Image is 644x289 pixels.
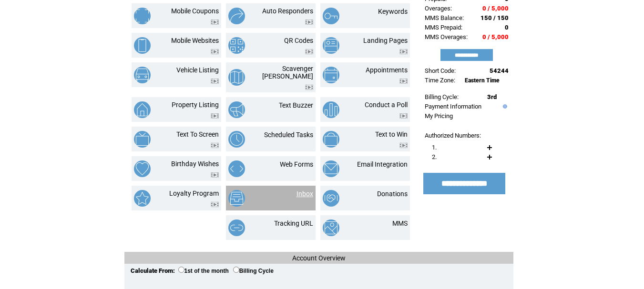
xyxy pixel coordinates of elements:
[178,267,184,273] input: 1st of the month
[399,49,408,54] img: video.png
[262,7,313,15] a: Auto Responders
[490,67,509,74] span: 54244
[264,131,313,139] a: Scheduled Tasks
[399,143,408,148] img: video.png
[323,131,339,148] img: text-to-win.png
[211,143,219,148] img: video.png
[279,101,313,109] a: Text Buzzer
[134,131,151,148] img: text-to-screen.png
[323,101,339,118] img: conduct-a-poll.png
[365,101,408,109] a: Conduct a Poll
[482,5,509,12] span: 0 / 5,000
[176,66,219,74] a: Vehicle Listing
[432,144,437,151] span: 1.
[425,67,456,74] span: Short Code:
[233,267,239,273] input: Billing Cycle
[305,85,313,90] img: video.png
[323,190,339,207] img: donations.png
[399,113,408,119] img: video.png
[377,190,408,198] a: Donations
[228,219,245,236] img: tracking-url.png
[134,37,151,54] img: mobile-websites.png
[280,160,313,168] a: Web Forms
[425,103,481,110] a: Payment Information
[357,160,408,168] a: Email Integration
[134,101,151,118] img: property-listing.png
[228,8,245,24] img: auto-responders.png
[171,160,219,168] a: Birthday Wishes
[284,37,313,44] a: QR Codes
[228,190,245,207] img: inbox.png
[305,20,313,25] img: video.png
[323,37,339,54] img: landing-pages.png
[425,112,453,120] a: My Pricing
[296,190,313,198] a: Inbox
[425,14,464,21] span: MMS Balance:
[487,93,497,100] span: 3rd
[211,20,219,25] img: video.png
[172,101,219,109] a: Property Listing
[363,37,408,44] a: Landing Pages
[425,77,455,84] span: Time Zone:
[425,33,468,40] span: MMS Overages:
[480,14,509,21] span: 150 / 150
[131,267,175,274] span: Calculate From:
[134,190,151,207] img: loyalty-program.png
[465,77,500,84] span: Eastern Time
[323,67,339,83] img: appointments.png
[292,254,346,262] span: Account Overview
[228,69,245,86] img: scavenger-hunt.png
[211,113,219,119] img: video.png
[305,49,313,54] img: video.png
[169,189,219,197] a: Loyalty Program
[178,268,229,274] label: 1st of the month
[228,101,245,118] img: text-buzzer.png
[425,24,462,31] span: MMS Prepaid:
[323,219,339,236] img: mms.png
[211,49,219,54] img: video.png
[392,219,408,227] a: MMS
[134,67,151,83] img: vehicle-listing.png
[134,8,151,24] img: mobile-coupons.png
[425,132,481,139] span: Authorized Numbers:
[378,8,408,15] a: Keywords
[262,65,313,80] a: Scavenger [PERSON_NAME]
[323,8,339,24] img: keywords.png
[505,24,509,31] span: 0
[425,93,459,100] span: Billing Cycle:
[228,37,245,54] img: qr-codes.png
[211,79,219,84] img: video.png
[211,172,219,178] img: video.png
[228,131,245,148] img: scheduled-tasks.png
[171,37,219,44] a: Mobile Websites
[432,153,437,160] span: 2.
[425,5,452,12] span: Overages:
[171,7,219,15] a: Mobile Coupons
[366,66,408,74] a: Appointments
[399,79,408,84] img: video.png
[211,202,219,207] img: video.png
[501,104,507,109] img: help.gif
[274,219,313,227] a: Tracking URL
[375,130,408,138] a: Text to Win
[482,33,509,40] span: 0 / 5,000
[134,160,151,177] img: birthday-wishes.png
[233,268,274,274] label: Billing Cycle
[323,160,339,177] img: email-integration.png
[228,160,245,177] img: web-forms.png
[176,130,219,138] a: Text To Screen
